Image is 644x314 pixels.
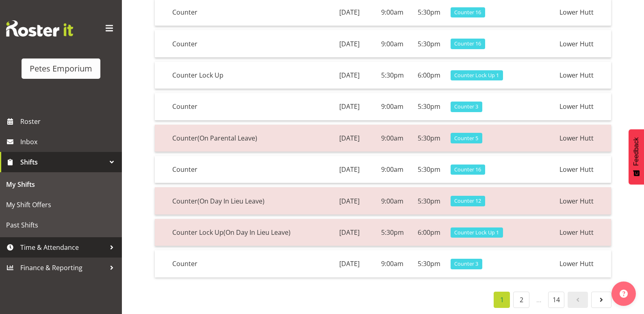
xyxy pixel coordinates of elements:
[20,241,106,253] span: Time & Attendance
[411,187,447,214] td: 5:30pm
[20,136,118,148] span: Inbox
[169,187,325,214] td: Counter
[169,62,325,89] td: Counter Lock Up
[325,93,374,120] td: [DATE]
[556,125,611,152] td: Lower Hutt
[411,62,447,89] td: 6:00pm
[325,30,374,57] td: [DATE]
[223,228,291,237] span: (On Day In Lieu Leave)
[556,250,611,277] td: Lower Hutt
[629,129,644,184] button: Feedback - Show survey
[20,156,106,168] span: Shifts
[556,30,611,57] td: Lower Hutt
[325,187,374,214] td: [DATE]
[411,219,447,246] td: 6:00pm
[169,30,325,57] td: Counter
[374,93,410,120] td: 9:00am
[325,156,374,183] td: [DATE]
[454,40,481,48] span: Counter 16
[411,30,447,57] td: 5:30pm
[556,219,611,246] td: Lower Hutt
[454,9,481,16] span: Counter 16
[197,197,265,206] span: (On Day In Lieu Leave)
[197,134,257,143] span: (On Parental Leave)
[2,215,120,235] a: Past Shifts
[169,219,325,246] td: Counter Lock Up
[454,166,481,173] span: Counter 16
[374,125,410,152] td: 9:00am
[556,62,611,89] td: Lower Hutt
[454,134,478,142] span: Counter 5
[556,187,611,214] td: Lower Hutt
[6,20,73,37] img: Rosterit website logo
[411,250,447,277] td: 5:30pm
[411,93,447,120] td: 5:30pm
[454,197,481,205] span: Counter 12
[374,62,410,89] td: 5:30pm
[2,174,120,195] a: My Shifts
[2,195,120,215] a: My Shift Offers
[6,199,116,211] span: My Shift Offers
[30,63,92,75] div: Petes Emporium
[411,156,447,183] td: 5:30pm
[374,250,410,277] td: 9:00am
[169,93,325,120] td: Counter
[454,260,478,268] span: Counter 3
[169,125,325,152] td: Counter
[20,115,118,128] span: Roster
[454,229,499,236] span: Counter Lock Up 1
[411,125,447,152] td: 5:30pm
[20,262,106,274] span: Finance & Reporting
[6,219,116,231] span: Past Shifts
[6,178,116,191] span: My Shifts
[169,250,325,277] td: Counter
[633,137,640,166] span: Feedback
[325,250,374,277] td: [DATE]
[454,71,499,79] span: Counter Lock Up 1
[325,219,374,246] td: [DATE]
[374,156,410,183] td: 9:00am
[620,290,628,298] img: help-xxl-2.png
[556,156,611,183] td: Lower Hutt
[325,62,374,89] td: [DATE]
[374,30,410,57] td: 9:00am
[454,103,478,110] span: Counter 3
[374,187,410,214] td: 9:00am
[374,219,410,246] td: 5:30pm
[513,292,529,308] a: 2
[548,292,564,308] a: 14
[169,156,325,183] td: Counter
[556,93,611,120] td: Lower Hutt
[325,125,374,152] td: [DATE]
